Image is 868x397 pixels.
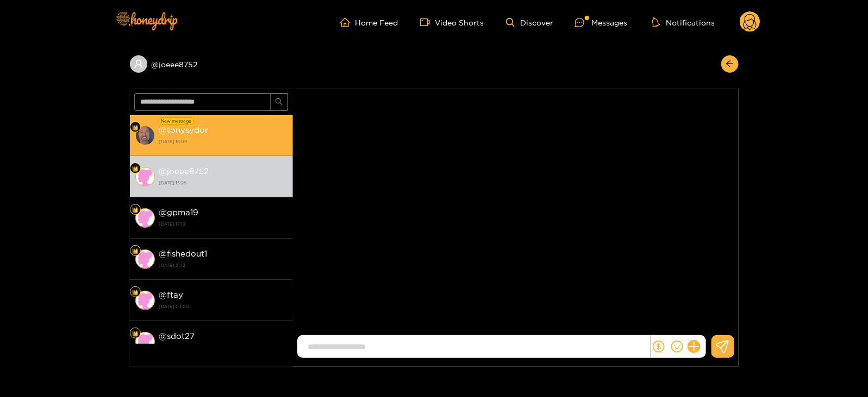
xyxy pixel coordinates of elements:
[130,55,293,73] div: @joeee8752
[159,343,288,353] strong: [DATE] 09:30
[159,137,288,146] strong: [DATE] 16:09
[159,290,184,299] strong: @ ftay
[721,55,739,73] button: arrow-left
[575,16,627,29] div: Messages
[135,249,155,269] img: conversation
[132,330,139,337] img: Fan Level
[649,17,718,28] button: Notifications
[135,332,155,351] img: conversation
[132,207,139,213] img: Fan Level
[159,178,288,188] strong: [DATE] 15:28
[671,341,683,353] span: smile
[506,18,553,27] a: Discover
[159,302,288,311] strong: [DATE] 03:00
[340,17,398,27] a: Home Feed
[726,60,734,69] span: arrow-left
[653,341,665,353] span: dollar
[651,338,667,355] button: dollar
[275,98,283,107] span: search
[135,208,155,228] img: conversation
[135,167,155,187] img: conversation
[420,17,484,27] a: Video Shorts
[135,126,155,145] img: conversation
[159,249,208,258] strong: @ fishedout1
[340,17,355,27] span: home
[132,165,139,172] img: Fan Level
[159,208,199,217] strong: @ gpma19
[271,93,288,111] button: search
[159,219,288,229] strong: [DATE] 17:13
[132,248,139,254] img: Fan Level
[132,289,139,296] img: Fan Level
[160,117,194,125] div: New message
[159,167,209,176] strong: @ joeee8752
[159,260,288,270] strong: [DATE] 21:13
[420,17,435,27] span: video-camera
[159,125,209,135] strong: @ tonysydor
[135,291,155,310] img: conversation
[134,59,143,69] span: user
[132,124,139,131] img: Fan Level
[159,331,195,341] strong: @ sdot27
